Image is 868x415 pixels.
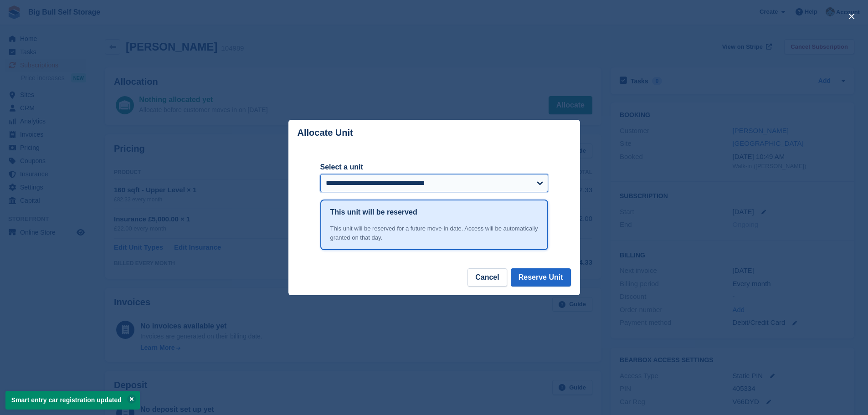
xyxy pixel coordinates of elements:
button: Cancel [467,268,507,287]
p: Allocate Unit [298,128,353,138]
div: This unit will be reserved for a future move-in date. Access will be automatically granted on tha... [330,224,538,242]
button: Reserve Unit [511,268,571,287]
label: Select a unit [320,162,548,173]
h1: This unit will be reserved [330,207,417,218]
button: close [844,9,859,24]
p: Smart entry car registration updated [5,391,140,410]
